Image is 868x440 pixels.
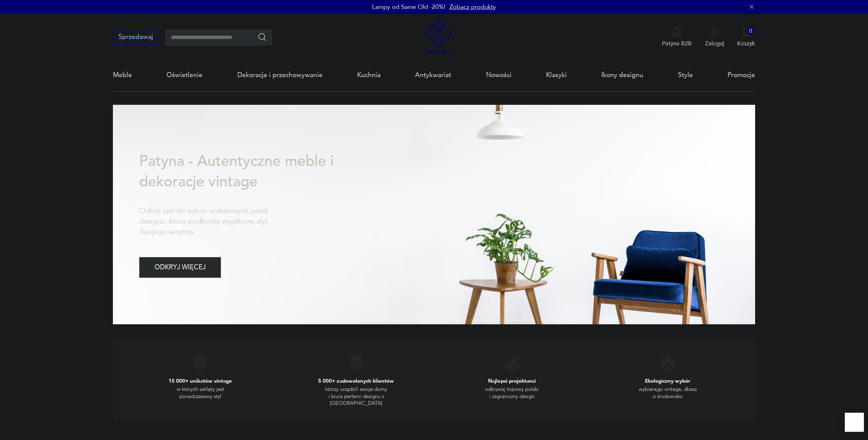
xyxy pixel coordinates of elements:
[319,386,394,407] p: którzy urządzili swoje domy i biura perłami designu z [GEOGRAPHIC_DATA]
[357,59,381,91] a: Kuchnia
[139,151,360,192] h1: Patyna - Autentyczne meble i dekoracje vintage
[747,27,754,34] div: 0
[672,27,682,38] img: Ikona medalu
[705,27,724,47] button: Zaloguj
[645,378,690,384] h3: Ekologiczny wybór
[139,205,295,238] p: Odkryj szeroki wybór unikatowych pereł designu, które podkreślą wyjątkowy styl Twojego wnętrza.
[372,3,445,11] p: Lampy od Same Old -20%!
[113,59,132,91] a: Meble
[727,59,755,91] a: Promocje
[504,354,520,371] img: Znak gwarancji jakości
[705,40,724,47] p: Zaloguj
[546,59,567,91] a: Klasyki
[662,27,692,47] button: Patyna B2B
[601,59,643,91] a: Ikony designu
[139,265,221,271] a: ODKRYJ WIĘCEJ
[166,59,203,91] a: Oświetlenie
[678,59,693,91] a: Style
[163,386,238,400] p: w których zaklęty jest ponadczasowy styl
[474,386,549,400] p: odkrywaj topowy polski i zagraniczny design
[709,27,720,38] img: Ikonka użytkownika
[348,354,364,371] img: Znak gwarancji jakości
[258,32,267,42] button: Szukaj
[741,27,751,38] img: Ikona koszyka
[318,378,394,384] h3: 5 000+ zadowolonych klientów
[845,413,864,432] iframe: Smartsupp widget button
[237,59,323,91] a: Dekoracje i przechowywanie
[168,378,232,384] h3: 15 000+ unikatów vintage
[192,354,208,371] img: Znak gwarancji jakości
[630,386,705,400] p: wybierając vintage, dbasz o środowisko
[660,354,676,371] img: Znak gwarancji jakości
[737,27,755,47] button: 0Koszyk
[488,378,536,384] h3: Najlepsi projektanci
[113,30,159,45] button: Sprzedawaj
[486,59,512,91] a: Nowości
[662,27,692,47] a: Ikona medaluPatyna B2B
[450,3,496,11] a: Zobacz produkty
[737,40,755,47] p: Koszyk
[113,35,159,40] a: Sprzedawaj
[139,257,221,278] button: ODKRYJ WIĘCEJ
[662,40,692,47] p: Patyna B2B
[415,59,451,91] a: Antykwariat
[421,19,456,54] img: Patyna - sklep z meblami i dekoracjami vintage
